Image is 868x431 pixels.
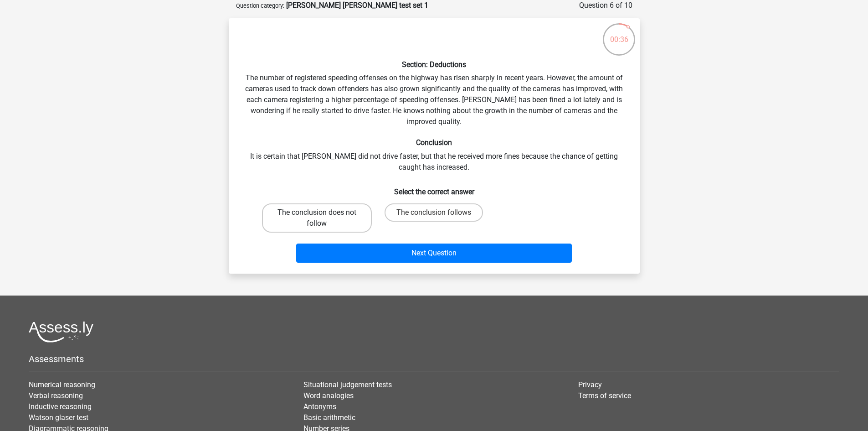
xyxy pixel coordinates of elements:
[29,380,95,389] a: Numerical reasoning
[29,413,88,422] a: Watson glaser test
[243,138,625,147] h6: Conclusion
[602,22,636,45] div: 00:36
[303,413,355,422] a: Basic arithmetic
[303,380,392,389] a: Situational judgement tests
[385,203,483,222] label: The conclusion follows
[243,180,625,196] h6: Select the correct answer
[29,391,83,400] a: Verbal reasoning
[232,26,636,266] div: The number of registered speeding offenses on the highway has risen sharply in recent years. Howe...
[578,391,631,400] a: Terms of service
[303,402,336,411] a: Antonyms
[303,391,354,400] a: Word analogies
[29,353,839,364] h5: Assessments
[262,203,372,233] label: The conclusion does not follow
[29,402,92,411] a: Inductive reasoning
[578,380,602,389] a: Privacy
[286,1,428,10] strong: [PERSON_NAME] [PERSON_NAME] test set 1
[236,2,284,9] small: Question category:
[29,321,93,343] img: Assessly logo
[296,244,572,263] button: Next Question
[243,60,625,69] h6: Section: Deductions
